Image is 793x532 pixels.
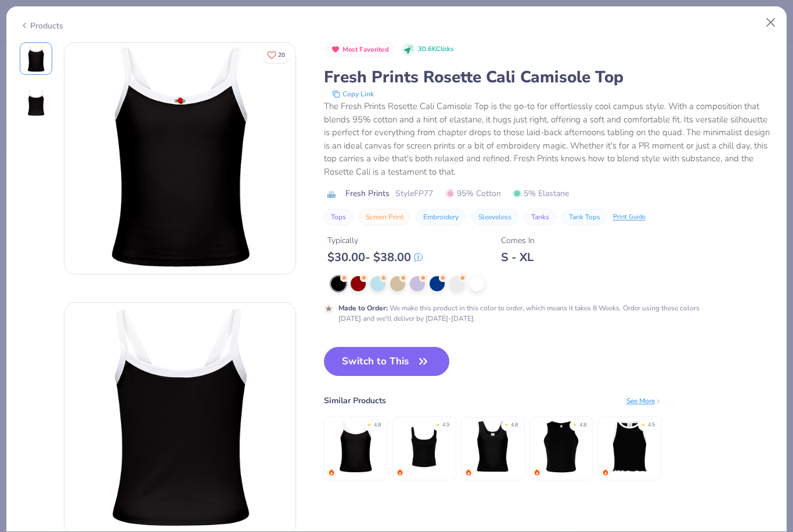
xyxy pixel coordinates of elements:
[324,347,450,376] button: Switch to This
[338,303,720,324] div: We make this product in this color to order, which means it takes 8 Weeks. Order using these colo...
[328,469,335,476] img: trending.gif
[22,89,50,117] img: Back
[395,187,433,200] span: Style FP77
[324,395,386,407] div: Similar Products
[524,209,556,225] button: Tanks
[418,45,453,55] span: 30.6K Clicks
[278,52,285,58] span: 20
[328,419,383,474] img: Fresh Prints Cali Camisole Top
[562,209,607,225] button: Tank Tops
[327,250,423,265] div: $ 30.00 - $ 38.00
[513,187,569,200] span: 5% Elastane
[327,234,423,247] div: Typically
[446,187,501,200] span: 95% Cotton
[602,469,609,476] img: trending.gif
[262,46,290,63] button: Like
[613,212,646,222] div: Print Guide
[343,46,389,53] span: Most Favorited
[396,469,403,476] img: trending.gif
[324,100,774,178] div: The Fresh Prints Rosette Cali Camisole Top is the go-to for effortlessly cool campus style. With ...
[22,45,50,73] img: Front
[442,421,449,429] div: 4.9
[324,66,774,88] div: Fresh Prints Rosette Cali Camisole Top
[331,45,340,54] img: Most Favorited sort
[416,209,466,225] button: Embroidery
[345,187,390,200] span: Fresh Prints
[501,234,535,247] div: Comes In
[324,190,340,199] img: brand logo
[501,250,535,265] div: S - XL
[359,209,410,225] button: Screen Print
[572,421,577,426] div: ★
[465,419,520,474] img: Fresh Prints Sunset Blvd Ribbed Scoop Tank Top
[374,421,381,429] div: 4.8
[20,20,63,32] div: Products
[602,419,657,474] img: Fresh Prints Sasha Crop Top
[329,88,377,100] button: copy to clipboard
[435,421,440,426] div: ★
[325,42,395,57] button: Badge Button
[534,419,589,474] img: Bella + Canvas Ladies' Micro Ribbed Racerback Tank
[534,469,540,476] img: trending.gif
[511,421,518,429] div: 4.8
[760,12,782,34] button: Close
[338,303,388,313] strong: Made to Order :
[579,421,586,429] div: 4.8
[504,421,509,426] div: ★
[465,469,472,476] img: trending.gif
[471,209,518,225] button: Sleeveless
[324,209,353,225] button: Tops
[648,421,655,429] div: 4.5
[64,43,295,274] img: Front
[367,421,372,426] div: ★
[626,396,662,406] div: See More
[641,421,646,426] div: ★
[396,419,452,474] img: Bella Canvas Ladies' Micro Ribbed Scoop Tank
